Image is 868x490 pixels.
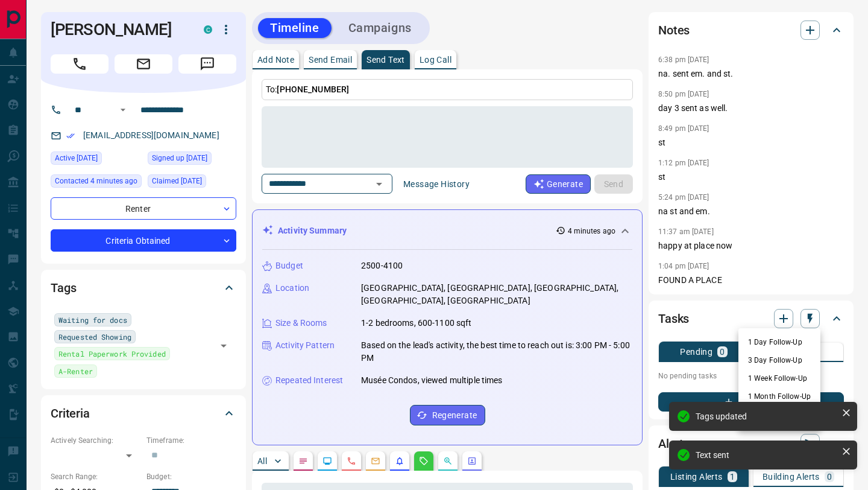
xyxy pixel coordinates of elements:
div: Text sent [696,450,837,460]
li: 3 Day Follow-Up [738,351,820,369]
div: Tags updated [696,412,837,421]
li: 1 Day Follow-Up [738,333,820,351]
li: 1 Week Follow-Up [738,369,820,387]
li: 1 Month Follow-Up [738,387,820,406]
